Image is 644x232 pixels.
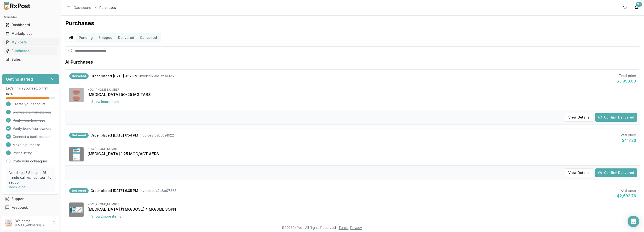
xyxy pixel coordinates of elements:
[6,76,33,82] h3: Getting started
[4,55,57,64] a: Sales
[2,56,59,63] button: Sales
[137,34,160,42] button: Cancelled
[13,102,45,107] span: Create your account
[91,74,138,78] span: Order placed [DATE] 3:52 PM
[15,223,49,227] p: [EMAIL_ADDRESS][DOMAIN_NAME]
[6,31,55,36] div: Marketplace
[69,147,84,161] img: Spiriva Respimat 1.25 MCG/ACT AERS
[87,202,636,206] div: NDC: [PHONE_NUMBER]
[619,137,636,143] div: $417.26
[74,5,91,10] a: Dashboard
[339,226,349,230] a: Terms
[87,88,636,92] div: NDC: [PHONE_NUMBER]
[87,92,636,97] div: [MEDICAL_DATA] 50-25 MG TABS
[91,188,138,193] span: Order placed [DATE] 6:05 PM
[13,126,51,131] span: Verify beneficial owners
[6,23,55,27] div: Dashboard
[13,151,32,155] span: Post a listing
[139,74,174,78] span: Invoice 56be1af04326
[69,73,89,79] div: Delivered
[66,34,76,42] button: All
[617,73,636,78] div: Total price
[617,78,636,84] div: $3,998.00
[13,118,45,123] span: Verify your business
[140,133,174,138] span: Invoice 3fcab6c91622
[65,19,640,27] h1: Purchases
[2,2,33,10] img: RxPost Logo
[628,216,639,227] div: Open Intercom Messenger
[87,206,636,212] div: [MEDICAL_DATA] (1 MG/DOSE) 4 MG/3ML SOPN
[4,38,57,47] a: My Posts
[595,113,637,122] button: Confirm Delivered
[351,226,362,230] a: Privacy
[15,219,49,223] p: Welcome
[595,168,637,177] button: Confirm Delivered
[11,205,28,210] span: Feedback
[6,48,55,53] div: Purchases
[617,193,636,199] div: $2,692.76
[5,219,12,227] img: User avatar
[96,34,115,42] button: Shipped
[2,38,59,46] button: My Posts
[2,47,59,55] button: Purchases
[2,195,59,203] button: Support
[13,134,52,139] span: Connect a bank account
[76,34,96,42] button: Pending
[115,34,137,42] button: Delivered
[2,21,59,29] button: Dashboard
[564,113,593,122] button: View Details
[91,133,138,138] span: Order placed [DATE] 6:54 PM
[6,86,55,91] p: Let's finish your setup first!
[13,110,51,115] span: Browse the marketplace
[4,47,57,55] a: Purchases
[4,21,57,29] a: Dashboard
[69,88,84,102] img: Juluca 50-25 MG TABS
[619,133,636,137] div: Total price
[69,188,89,193] div: Delivered
[636,2,642,7] div: 9+
[13,159,48,164] a: Invite your colleagues
[4,15,57,19] h2: Main Menu
[87,151,636,157] div: [MEDICAL_DATA] 1.25 MCG/ACT AERS
[87,97,122,106] button: Show1more item
[4,29,57,38] a: Marketplace
[87,147,636,151] div: NDC: [PHONE_NUMBER]
[69,133,89,138] div: Delivered
[2,203,59,212] button: Feedback
[9,170,52,185] p: Need help? Set up a 25 minute call with our team to set up.
[74,5,116,10] nav: breadcrumb
[2,30,59,37] button: Marketplace
[69,202,84,217] img: Ozempic (1 MG/DOSE) 4 MG/3ML SOPN
[564,168,593,177] button: View Details
[6,57,55,62] div: Sales
[140,188,177,193] span: Invoice ae42e8b07865
[632,4,640,12] button: 9+
[9,185,27,189] a: Book a call
[617,188,636,193] div: Total price
[6,92,13,96] span: 88 %
[87,212,125,221] button: Show2more items
[6,40,55,45] div: My Posts
[13,143,40,147] span: Make a purchase
[65,59,93,65] h1: All Purchases
[99,5,116,10] span: Purchases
